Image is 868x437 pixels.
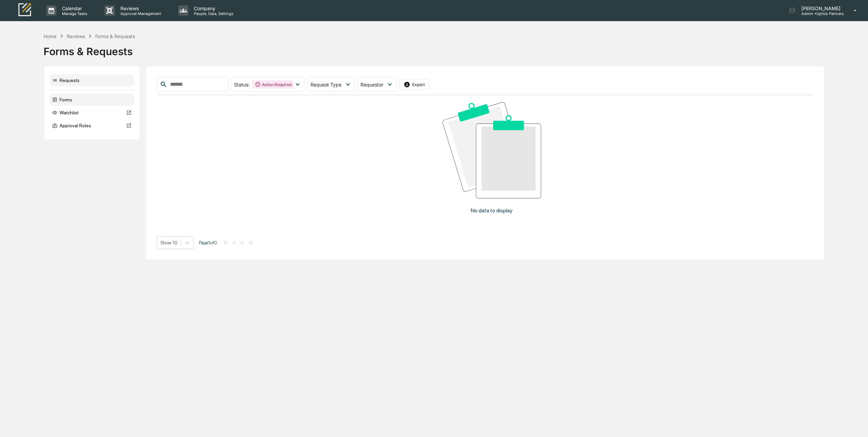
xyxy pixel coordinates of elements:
[4,4,46,17] a: 🔎Data Lookup
[95,33,135,39] div: Forms & Requests
[14,7,43,14] span: Data Lookup
[796,5,844,11] p: [PERSON_NAME]
[44,33,56,39] div: Home
[115,11,165,16] p: Approval Management
[68,24,82,29] span: Pylon
[239,240,246,245] button: >
[361,82,383,87] span: Requestor
[222,240,230,245] button: |<
[7,8,12,13] div: 🔎
[49,119,134,132] div: Approval Roles
[399,79,429,90] button: Export
[311,82,341,87] span: Request Type
[188,5,237,11] p: Company
[49,94,134,106] div: Forms
[443,102,541,198] img: No data
[115,5,165,11] p: Reviews
[49,107,134,119] div: Watchlist
[234,82,250,87] span: Status :
[471,207,513,214] p: No data to display
[252,80,294,88] div: Action Required
[796,11,844,16] p: Admin • Uptick Partners
[231,240,238,245] button: <
[56,11,91,16] p: Manage Tasks
[49,74,134,86] div: Requests
[56,5,91,11] p: Calendar
[246,240,254,245] button: >|
[48,23,82,29] a: Powered byPylon
[44,40,825,58] div: Forms & Requests
[16,2,33,18] img: logo
[199,240,217,245] span: Page 1 of 0
[188,11,237,16] p: People, Data, Settings
[67,33,85,39] div: Reviews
